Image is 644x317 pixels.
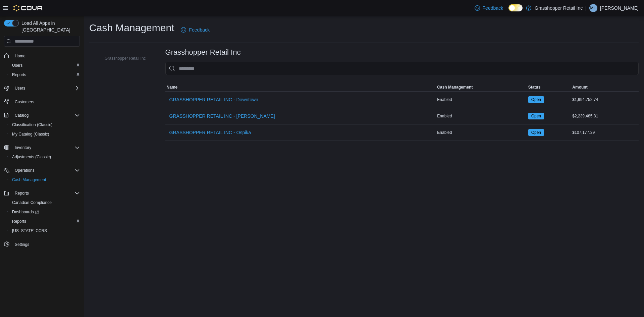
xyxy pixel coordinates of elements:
[9,217,80,225] span: Reports
[437,85,473,90] span: Cash Management
[9,227,80,235] span: Washington CCRS
[571,83,639,91] button: Amount
[535,4,583,12] p: Grasshopper Retail Inc
[508,11,509,12] span: Dark Mode
[189,27,209,33] span: Feedback
[15,242,29,247] span: Settings
[1,189,83,198] button: Reports
[12,177,46,182] span: Cash Management
[531,97,541,103] span: Open
[12,189,80,197] span: Reports
[15,53,25,59] span: Home
[9,208,80,216] span: Dashboards
[12,144,80,152] span: Inventory
[165,62,639,75] input: This is a search bar. As you type, the results lower in the page will automatically filter.
[9,153,54,161] a: Adjustments (Classic)
[12,98,37,106] a: Customers
[12,98,80,106] span: Customers
[12,84,28,92] button: Users
[167,109,278,123] button: GRASSHOPPER RETAIL INC - [PERSON_NAME]
[7,129,83,139] button: My Catalog (Classic)
[1,143,83,152] button: Inventory
[12,131,49,137] span: My Catalog (Classic)
[12,51,80,60] span: Home
[9,130,80,138] span: My Catalog (Classic)
[167,126,254,139] button: GRASSHOPPER RETAIL INC - Ospika
[528,96,544,103] span: Open
[12,189,32,197] button: Reports
[7,61,83,70] button: Users
[15,113,29,118] span: Catalog
[9,176,80,184] span: Cash Management
[167,85,178,90] span: Name
[12,84,80,92] span: Users
[9,71,80,79] span: Reports
[169,113,275,119] span: GRASSHOPPER RETAIL INC - [PERSON_NAME]
[12,166,80,174] span: Operations
[7,226,83,235] button: [US_STATE] CCRS
[12,240,80,249] span: Settings
[9,199,80,207] span: Canadian Compliance
[1,240,83,249] button: Settings
[12,111,80,119] span: Catalog
[9,227,50,235] a: [US_STATE] CCRS
[169,129,251,136] span: GRASSHOPPER RETAIL INC - Ospika
[4,48,80,267] nav: Complex example
[9,130,52,138] a: My Catalog (Classic)
[9,176,49,184] a: Cash Management
[483,5,503,11] span: Feedback
[165,83,436,91] button: Name
[7,120,83,129] button: Classification (Classic)
[1,51,83,60] button: Home
[12,72,26,77] span: Reports
[436,128,527,137] div: Enabled
[571,96,639,104] div: $1,994,752.74
[9,153,80,161] span: Adjustments (Classic)
[12,219,26,224] span: Reports
[9,208,42,216] a: Dashboards
[15,168,35,173] span: Operations
[12,241,32,249] a: Settings
[9,61,80,69] span: Users
[571,112,639,120] div: $2,239,485.81
[572,85,587,90] span: Amount
[167,93,261,106] button: GRASSHOPPER RETAIL INC - Downtown
[178,23,212,37] a: Feedback
[9,71,29,79] a: Reports
[531,129,541,136] span: Open
[15,145,31,150] span: Inventory
[12,228,47,233] span: [US_STATE] CCRS
[1,97,83,107] button: Customers
[12,122,53,127] span: Classification (Classic)
[19,20,80,33] span: Load All Apps in [GEOGRAPHIC_DATA]
[12,209,39,215] span: Dashboards
[436,112,527,120] div: Enabled
[571,128,639,137] div: $107,177.39
[531,113,541,119] span: Open
[436,96,527,104] div: Enabled
[95,54,149,62] button: Grasshopper Retail Inc
[1,84,83,93] button: Users
[7,217,83,226] button: Reports
[12,52,28,60] a: Home
[7,152,83,162] button: Adjustments (Classic)
[15,99,34,105] span: Customers
[9,121,80,129] span: Classification (Classic)
[12,154,51,160] span: Adjustments (Classic)
[1,166,83,175] button: Operations
[12,200,52,205] span: Canadian Compliance
[600,4,639,12] p: [PERSON_NAME]
[89,21,174,35] h1: Cash Management
[528,129,544,136] span: Open
[7,198,83,207] button: Canadian Compliance
[12,144,34,152] button: Inventory
[7,175,83,184] button: Cash Management
[9,199,54,207] a: Canadian Compliance
[13,5,43,11] img: Cova
[528,113,544,119] span: Open
[12,166,37,174] button: Operations
[9,217,29,225] a: Reports
[169,96,258,103] span: GRASSHOPPER RETAIL INC - Downtown
[9,61,25,69] a: Users
[585,4,587,12] p: |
